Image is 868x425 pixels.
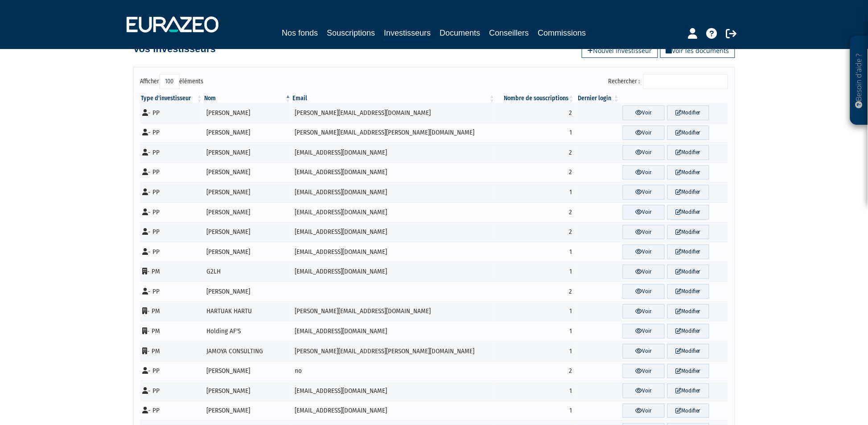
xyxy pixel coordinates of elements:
[140,222,204,242] td: - PP
[667,185,709,200] a: Modifier
[203,123,292,143] td: [PERSON_NAME]
[140,182,204,202] td: - PP
[496,361,575,381] td: 2
[203,262,292,282] td: G2LH
[496,94,575,103] th: Nombre de souscriptions : activer pour trier la colonne par ordre croissant
[282,27,318,39] a: Nos fonds
[203,143,292,163] td: [PERSON_NAME]
[496,302,575,322] td: 1
[623,165,665,180] a: Voir
[292,321,496,341] td: [EMAIL_ADDRESS][DOMAIN_NAME]
[667,165,709,180] a: Modifier
[667,364,709,379] a: Modifier
[292,123,496,143] td: [PERSON_NAME][EMAIL_ADDRESS][PERSON_NAME][DOMAIN_NAME]
[203,103,292,123] td: [PERSON_NAME]
[292,103,496,123] td: [PERSON_NAME][EMAIL_ADDRESS][DOMAIN_NAME]
[140,262,204,282] td: - PM
[490,27,529,39] a: Conseillers
[623,384,665,398] a: Voir
[667,324,709,339] a: Modifier
[203,361,292,381] td: [PERSON_NAME]
[496,401,575,421] td: 1
[496,321,575,341] td: 1
[623,225,665,240] a: Voir
[140,103,204,123] td: - PP
[623,245,665,259] a: Voir
[160,74,180,89] select: Afficheréléments
[140,202,204,222] td: - PP
[292,222,496,242] td: [EMAIL_ADDRESS][DOMAIN_NAME]
[292,202,496,222] td: [EMAIL_ADDRESS][DOMAIN_NAME]
[140,163,204,183] td: - PP
[609,74,728,89] label: Rechercher :
[292,143,496,163] td: [EMAIL_ADDRESS][DOMAIN_NAME]
[292,94,496,103] th: Email : activer pour trier la colonne par ordre croissant
[623,205,665,220] a: Voir
[140,302,204,322] td: - PM
[140,123,204,143] td: - PP
[496,282,575,302] td: 2
[623,324,665,339] a: Voir
[496,202,575,222] td: 2
[667,404,709,418] a: Modifier
[667,304,709,319] a: Modifier
[140,321,204,341] td: - PM
[667,384,709,398] a: Modifier
[140,143,204,163] td: - PP
[203,321,292,341] td: Holding AF'S
[292,302,496,322] td: [PERSON_NAME][EMAIL_ADDRESS][DOMAIN_NAME]
[496,222,575,242] td: 2
[203,302,292,322] td: HARTUAK HARTU
[440,27,481,39] a: Documents
[203,341,292,361] td: JAMOYA CONSULTING
[623,284,665,299] a: Voir
[623,304,665,319] a: Voir
[667,265,709,279] a: Modifier
[140,94,204,103] th: Type d'investisseur : activer pour trier la colonne par ordre croissant
[140,341,204,361] td: - PM
[292,361,496,381] td: no
[292,242,496,262] td: [EMAIL_ADDRESS][DOMAIN_NAME]
[496,123,575,143] td: 1
[292,182,496,202] td: [EMAIL_ADDRESS][DOMAIN_NAME]
[140,361,204,381] td: - PP
[140,242,204,262] td: - PP
[203,202,292,222] td: [PERSON_NAME]
[660,44,735,58] a: Voir les documents
[496,103,575,123] td: 2
[575,94,620,103] th: Dernier login : activer pour trier la colonne par ordre croissant
[203,222,292,242] td: [PERSON_NAME]
[667,245,709,259] a: Modifier
[327,27,375,39] a: Souscriptions
[127,16,218,33] img: 1732889491-logotype_eurazeo_blanc_rvb.png
[667,145,709,160] a: Modifier
[623,106,665,120] a: Voir
[667,106,709,120] a: Modifier
[496,341,575,361] td: 1
[203,94,292,103] th: Nom : activer pour trier la colonne par ordre d&eacute;croissant
[133,44,216,54] h4: Vos investisseurs
[496,143,575,163] td: 2
[496,262,575,282] td: 1
[292,341,496,361] td: [PERSON_NAME][EMAIL_ADDRESS][PERSON_NAME][DOMAIN_NAME]
[496,163,575,183] td: 2
[292,381,496,401] td: [EMAIL_ADDRESS][DOMAIN_NAME]
[667,225,709,240] a: Modifier
[667,284,709,299] a: Modifier
[140,401,204,421] td: - PP
[203,242,292,262] td: [PERSON_NAME]
[203,401,292,421] td: [PERSON_NAME]
[496,381,575,401] td: 1
[203,182,292,202] td: [PERSON_NAME]
[140,282,204,302] td: - PP
[667,344,709,359] a: Modifier
[496,182,575,202] td: 1
[623,185,665,200] a: Voir
[643,74,728,89] input: Rechercher :
[384,27,431,41] a: Investisseurs
[292,401,496,421] td: [EMAIL_ADDRESS][DOMAIN_NAME]
[203,282,292,302] td: [PERSON_NAME]
[140,381,204,401] td: - PP
[538,27,586,39] a: Commissions
[292,262,496,282] td: [EMAIL_ADDRESS][DOMAIN_NAME]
